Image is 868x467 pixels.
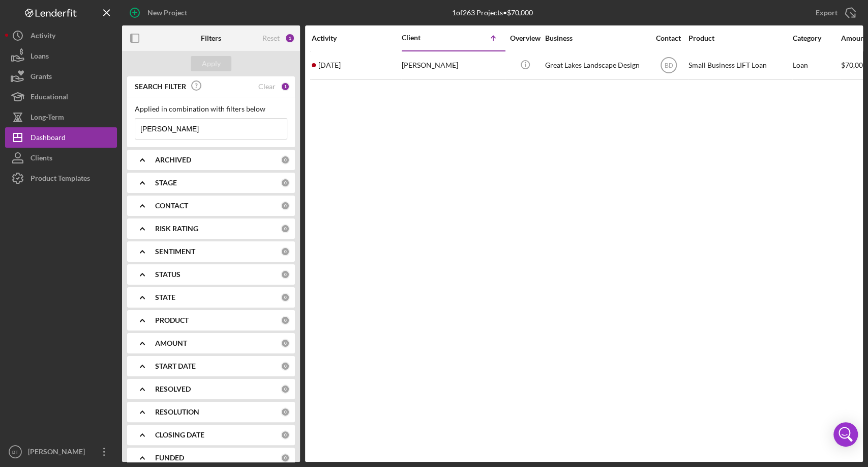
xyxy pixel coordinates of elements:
[155,431,204,439] b: CLOSING DATE
[31,168,90,191] div: Product Templates
[31,127,66,150] div: Dashboard
[5,107,117,127] button: Long-Term
[281,82,290,91] div: 1
[201,34,221,42] b: Filters
[281,270,290,279] div: 0
[545,34,647,42] div: Business
[402,52,503,79] div: [PERSON_NAME]
[155,408,199,416] b: RESOLUTION
[155,179,177,187] b: STAGE
[155,225,198,233] b: RISK RATING
[262,34,280,42] div: Reset
[5,46,117,66] button: Loans
[689,52,790,79] div: Small Business LIFT Loan
[258,83,276,91] div: Clear
[281,384,290,394] div: 0
[155,270,181,279] b: STATUS
[31,46,49,69] div: Loans
[5,168,117,188] button: Product Templates
[155,339,187,347] b: AMOUNT
[793,52,840,79] div: Loan
[122,3,197,23] button: New Project
[545,52,647,79] div: Great Lakes Landscape Design
[155,385,191,393] b: RESOLVED
[281,339,290,348] div: 0
[281,293,290,302] div: 0
[506,34,544,42] div: Overview
[5,25,117,46] button: Activity
[31,25,55,48] div: Activity
[816,3,837,23] div: Export
[5,87,117,107] button: Educational
[318,61,341,69] time: 2025-08-27 12:43
[281,453,290,462] div: 0
[155,202,188,210] b: CONTACT
[664,62,673,69] text: BD
[402,34,453,42] div: Client
[155,156,191,164] b: ARCHIVED
[689,34,790,42] div: Product
[793,34,840,42] div: Category
[31,66,52,89] div: Grants
[155,362,196,370] b: START DATE
[31,87,68,109] div: Educational
[155,316,189,324] b: PRODUCT
[285,33,295,43] div: 1
[191,56,231,71] button: Apply
[25,442,92,464] div: [PERSON_NAME]
[281,316,290,325] div: 0
[31,148,52,171] div: Clients
[5,442,117,462] button: BT[PERSON_NAME]
[5,127,117,148] button: Dashboard
[452,9,533,17] div: 1 of 263 Projects • $70,000
[135,105,287,113] div: Applied in combination with filters below
[649,34,687,42] div: Contact
[312,34,401,42] div: Activity
[5,66,117,87] button: Grants
[281,155,290,164] div: 0
[155,293,175,301] b: STATE
[202,56,221,71] div: Apply
[281,224,290,233] div: 0
[281,178,290,187] div: 0
[281,430,290,439] div: 0
[12,449,18,455] text: BT
[281,362,290,371] div: 0
[31,107,64,130] div: Long-Term
[281,247,290,256] div: 0
[281,407,290,417] div: 0
[135,83,186,91] b: SEARCH FILTER
[805,3,863,23] button: Export
[155,454,184,462] b: FUNDED
[281,201,290,210] div: 0
[833,422,858,447] div: Open Intercom Messenger
[5,148,117,168] button: Clients
[147,3,187,23] div: New Project
[155,248,195,256] b: SENTIMENT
